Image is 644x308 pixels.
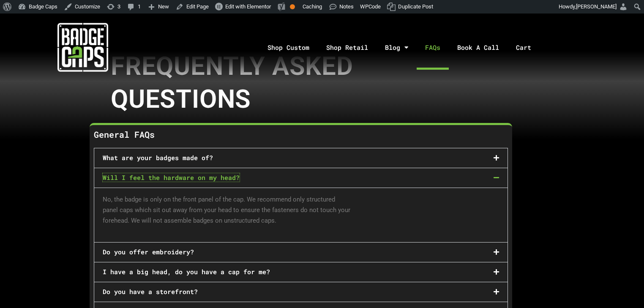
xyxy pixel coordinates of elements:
[103,194,499,226] p: No, the badge is only on the front panel of the cap. We recommend only structured panel caps whic...
[94,148,508,168] div: What are your badges made of?
[94,188,508,242] div: Will I feel the hardware on my head?
[103,153,213,162] a: What are your badges made of?
[103,287,198,296] a: Do you have a storefront?
[602,267,644,308] iframe: Chat Widget
[259,25,318,70] a: Shop Custom
[103,248,194,256] a: Do you offer embroidery?
[94,129,508,139] h5: General FAQs
[417,25,449,70] a: FAQs
[57,22,108,73] img: badgecaps white logo with green acccent
[377,25,417,70] a: Blog
[111,50,402,116] h2: Frequently Asked Questions
[290,4,295,9] div: OK
[508,25,550,70] a: Cart
[576,3,617,10] span: [PERSON_NAME]
[225,3,271,10] span: Edit with Elementor
[94,243,508,262] div: Do you offer embroidery?
[318,25,377,70] a: Shop Retail
[103,267,270,276] a: I have a big head, do you have a cap for me?
[165,25,644,70] nav: Menu
[94,282,508,302] div: Do you have a storefront?
[449,25,508,70] a: Book A Call
[103,173,240,182] a: Will I feel the hardware on my head?
[94,168,508,188] div: Will I feel the hardware on my head?
[94,262,508,282] div: I have a big head, do you have a cap for me?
